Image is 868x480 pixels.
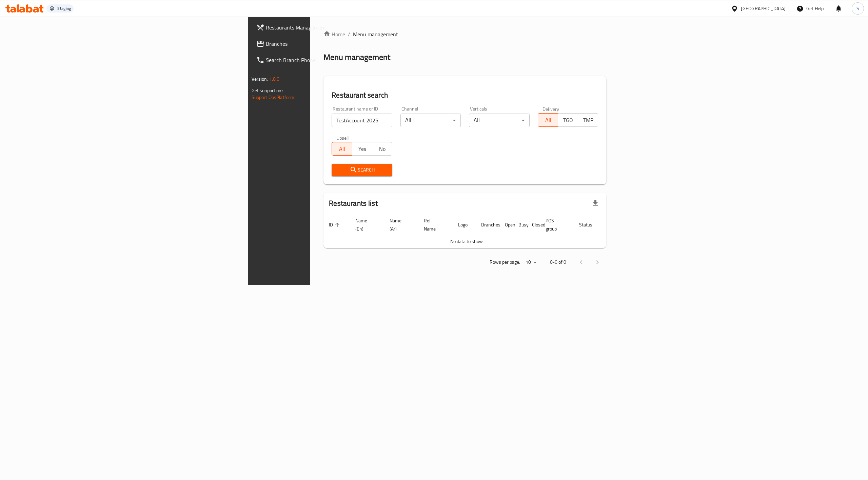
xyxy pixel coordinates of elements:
[251,52,393,68] a: Search Branch Phone
[513,215,527,235] th: Busy
[579,221,601,229] span: Status
[329,198,377,208] h2: Restaurants list
[375,144,390,154] span: No
[490,258,520,266] p: Rows per page:
[252,93,295,102] a: Support.OpsPlatform
[266,23,388,32] span: Restaurants Management
[335,144,349,154] span: All
[561,115,575,125] span: TGO
[337,166,387,174] span: Search
[390,217,410,233] span: Name (Ar)
[581,115,595,125] span: TMP
[450,237,483,246] span: No data to show
[550,258,566,266] p: 0-0 of 0
[332,142,352,156] button: All
[856,5,859,12] span: S
[372,142,392,156] button: No
[541,115,555,125] span: All
[546,217,566,233] span: POS group
[332,114,392,127] input: Search for restaurant name or ID..
[469,114,530,127] div: All
[266,56,388,64] span: Search Branch Phone
[476,215,499,235] th: Branches
[252,75,268,83] span: Version:
[266,40,388,48] span: Branches
[329,221,342,229] span: ID
[558,113,578,127] button: TGO
[538,113,558,127] button: All
[355,144,370,154] span: Yes
[400,114,461,127] div: All
[542,106,559,111] label: Delivery
[741,5,786,12] div: [GEOGRAPHIC_DATA]
[332,164,392,176] button: Search
[323,215,633,248] table: enhanced table
[352,142,372,156] button: Yes
[527,215,540,235] th: Closed
[251,36,393,52] a: Branches
[578,113,598,127] button: TMP
[424,217,445,233] span: Ref. Name
[323,30,606,38] nav: breadcrumb
[499,215,513,235] th: Open
[587,195,604,212] div: Export file
[57,6,71,11] div: Staging
[332,90,598,100] h2: Restaurant search
[523,257,539,267] div: Rows per page:
[251,19,393,36] a: Restaurants Management
[336,135,349,140] label: Upsell
[355,217,376,233] span: Name (En)
[252,86,283,95] span: Get support on:
[453,215,476,235] th: Logo
[269,75,280,83] span: 1.0.0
